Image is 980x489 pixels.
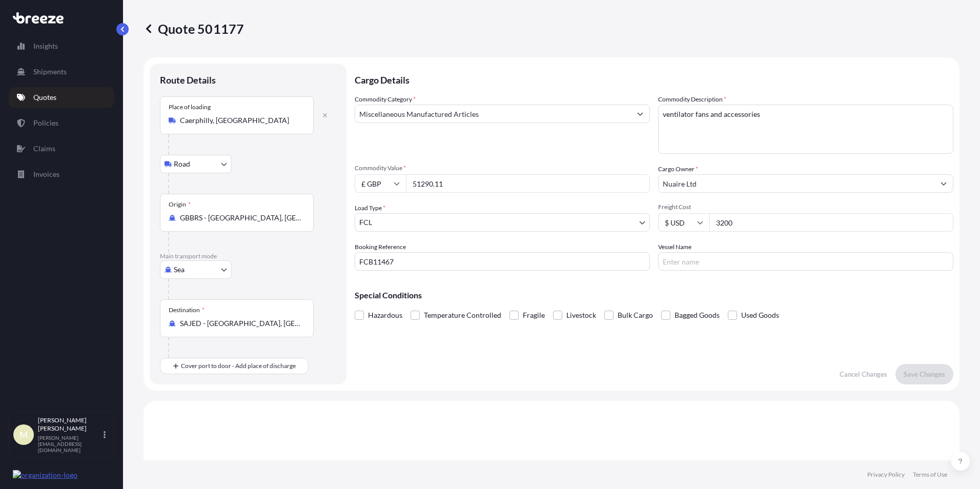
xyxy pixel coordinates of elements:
[9,36,114,56] a: Insights
[355,94,416,105] label: Commodity Category
[658,164,698,174] label: Cargo Owner
[359,217,372,228] span: FCL
[904,369,945,379] p: Save Changes
[33,67,67,77] p: Shipments
[33,118,58,128] p: Policies
[913,471,947,479] a: Terms of Use
[618,308,653,323] span: Bulk Cargo
[424,308,501,323] span: Temperature Controlled
[33,144,55,154] p: Claims
[169,200,191,209] div: Origin
[180,318,301,329] input: Destination
[934,174,953,193] button: Show suggestions
[355,213,650,232] button: FCL
[831,364,895,384] button: Cancel Changes
[709,213,953,232] input: Enter amount
[741,308,779,323] span: Used Goods
[9,87,114,108] a: Quotes
[675,308,720,323] span: Bagged Goods
[406,174,650,193] input: Type amount
[867,471,905,479] a: Privacy Policy
[840,369,887,379] p: Cancel Changes
[174,159,190,169] span: Road
[160,155,232,173] button: Select transport
[9,113,114,133] a: Policies
[368,308,402,323] span: Hazardous
[658,94,726,105] label: Commodity Description
[160,252,336,260] p: Main transport mode
[658,242,691,252] label: Vessel Name
[659,174,934,193] input: Full name
[566,308,596,323] span: Livestock
[169,306,205,314] div: Destination
[169,103,211,111] div: Place of loading
[355,242,406,252] label: Booking Reference
[33,169,59,179] p: Invoices
[658,203,953,211] span: Freight Cost
[38,435,101,453] p: [PERSON_NAME][EMAIL_ADDRESS][DOMAIN_NAME]
[631,105,649,123] button: Show suggestions
[523,308,545,323] span: Fragile
[9,138,114,159] a: Claims
[180,213,301,223] input: Origin
[355,164,650,172] span: Commodity Value
[13,470,77,480] img: organization-logo
[9,164,114,185] a: Invoices
[355,291,953,299] p: Special Conditions
[144,21,244,37] p: Quote 501177
[355,64,953,94] p: Cargo Details
[38,416,101,433] p: [PERSON_NAME] [PERSON_NAME]
[9,62,114,82] a: Shipments
[160,358,309,374] button: Cover port to door - Add place of discharge
[33,92,56,103] p: Quotes
[658,252,953,271] input: Enter name
[174,264,185,275] span: Sea
[181,361,296,371] span: Cover port to door - Add place of discharge
[180,115,301,126] input: Place of loading
[33,41,58,51] p: Insights
[160,260,232,279] button: Select transport
[895,364,953,384] button: Save Changes
[658,105,953,154] textarea: ventilator fans and accessories
[355,252,650,271] input: Your internal reference
[160,74,216,86] p: Route Details
[355,203,385,213] span: Load Type
[355,105,631,123] input: Select a commodity type
[19,430,28,440] span: M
